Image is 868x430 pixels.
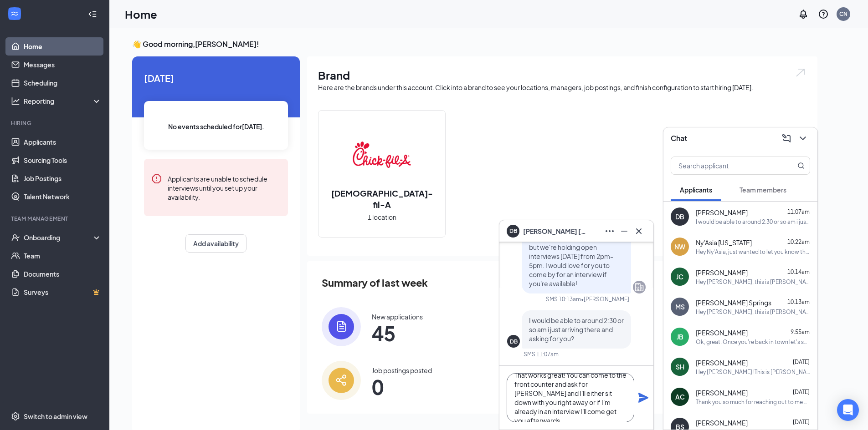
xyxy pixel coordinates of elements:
[24,233,94,242] div: Onboarding
[674,242,685,251] div: NW
[24,265,102,283] a: Documents
[696,328,748,337] span: [PERSON_NAME]
[675,212,684,221] div: DB
[24,151,102,169] a: Sourcing Tools
[796,131,810,146] button: ChevronDown
[797,133,808,144] svg: ChevronDown
[740,186,786,194] span: Team members
[24,169,102,187] a: Job Postings
[24,74,102,92] a: Scheduling
[617,224,632,238] button: Minimize
[10,9,19,18] svg: WorkstreamLogo
[318,83,806,92] div: Here are the brands under this account. Click into a brand to see your locations, managers, job p...
[168,121,264,132] span: No events scheduled for [DATE] .
[696,338,810,346] div: Ok, great. Once you're back in town let's set up a time to talk.
[151,173,162,184] svg: Error
[696,238,752,247] span: Ny'Asia [US_STATE]
[793,389,810,395] span: [DATE]
[671,133,687,143] h3: Chat
[524,350,559,358] div: SMS 11:07am
[818,9,829,20] svg: QuestionInfo
[11,215,100,223] div: Team Management
[322,275,428,291] span: Summary of last week
[24,56,102,74] a: Messages
[322,307,361,346] img: icon
[132,39,817,49] h3: 👋 Good morning, [PERSON_NAME] !
[523,226,587,236] span: [PERSON_NAME] [PERSON_NAME]
[168,173,281,202] div: Applicants are unable to schedule interviews until you set up your availability.
[632,224,646,238] button: Cross
[795,67,806,78] img: open.6027fd2a22e1237b5b06.svg
[671,157,779,174] input: Search applicant
[602,224,617,238] button: Ellipses
[24,37,102,56] a: Home
[696,248,810,256] div: Hey Ny'Asia, just wanted to let you know that we are doing open interviews again [DATE] from 2-5p...
[696,388,748,397] span: [PERSON_NAME]
[779,131,794,146] button: ComposeMessage
[144,71,288,85] span: [DATE]
[634,282,645,293] svg: Company
[696,298,771,307] span: [PERSON_NAME] Springs
[676,362,684,371] div: SH
[675,302,685,311] div: MS
[24,283,102,301] a: SurveysCrown
[787,238,810,245] span: 10:22am
[372,366,432,375] div: Job postings posted
[787,268,810,275] span: 10:14am
[318,67,806,83] h1: Brand
[510,338,518,345] div: DB
[696,208,748,217] span: [PERSON_NAME]
[676,272,683,281] div: JC
[696,398,810,406] div: Thank you so much for reaching out to me about the interview. I will be there for the open interv...
[372,379,432,395] span: 0
[24,247,102,265] a: Team
[353,126,411,184] img: Chick-fil-A
[581,295,629,303] span: • [PERSON_NAME]
[604,226,615,237] svg: Ellipses
[638,392,649,403] svg: Plane
[322,361,361,400] img: icon
[696,358,748,367] span: [PERSON_NAME]
[839,10,847,18] div: CN
[546,295,581,303] div: SMS 10:13am
[837,399,859,421] div: Open Intercom Messenger
[507,373,634,422] textarea: That works great! You can come to the front counter and ask for [PERSON_NAME] and I'll either sit...
[677,332,683,341] div: JB
[793,359,810,365] span: [DATE]
[798,9,809,20] svg: Notifications
[787,208,810,215] span: 11:07am
[11,233,20,242] svg: UserCheck
[24,412,87,421] div: Switch to admin view
[11,412,20,421] svg: Settings
[24,187,102,206] a: Talent Network
[696,268,748,277] span: [PERSON_NAME]
[24,133,102,151] a: Applicants
[529,316,624,343] span: I would be able to around 2:30 or so am i just arriving there and asking for you?
[11,96,20,106] svg: Analysis
[24,96,102,106] div: Reporting
[696,368,810,376] div: Hey [PERSON_NAME]! This is [PERSON_NAME] from [DEMOGRAPHIC_DATA]-fil-A Surfside. We’re holding op...
[11,119,100,127] div: Hiring
[318,187,445,210] h2: [DEMOGRAPHIC_DATA]-fil-A
[797,162,805,169] svg: MagnifyingGlass
[696,308,810,316] div: Hey [PERSON_NAME], this is [PERSON_NAME] from [DEMOGRAPHIC_DATA]-fil-A Surfside. I know it's shor...
[633,226,644,237] svg: Cross
[791,329,810,335] span: 9:55am
[185,234,247,253] button: Add availability
[696,278,810,286] div: Hey [PERSON_NAME], this is [PERSON_NAME] from [DEMOGRAPHIC_DATA]-fil-A Surfside. I know it's shor...
[680,186,712,194] span: Applicants
[696,218,810,226] div: I would be able to around 2:30 or so am i just arriving there and asking for you?
[372,312,423,321] div: New applications
[675,392,685,401] div: AC
[529,207,622,288] span: Hey [PERSON_NAME], this is [PERSON_NAME] from [DEMOGRAPHIC_DATA]-fil-A Surfside. I know it's shor...
[88,10,97,19] svg: Collapse
[368,212,396,222] span: 1 location
[696,418,748,427] span: [PERSON_NAME]
[372,325,423,341] span: 45
[781,133,792,144] svg: ComposeMessage
[619,226,630,237] svg: Minimize
[787,298,810,305] span: 10:13am
[125,6,157,22] h1: Home
[793,419,810,425] span: [DATE]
